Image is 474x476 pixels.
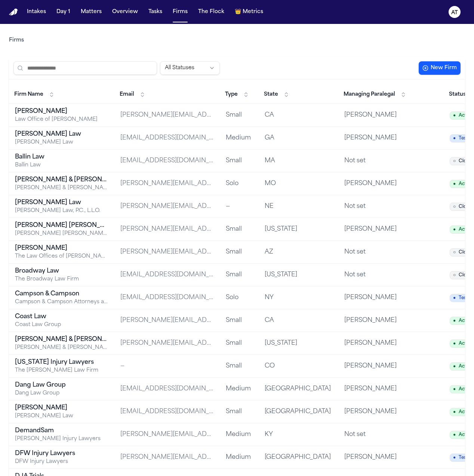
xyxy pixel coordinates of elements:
[235,8,241,16] span: crown
[120,407,214,416] div: [EMAIL_ADDRESS][DOMAIN_NAME]
[15,381,108,390] div: Dang Law Group
[15,449,108,458] div: DFW Injury Lawyers
[344,362,438,371] div: [PERSON_NAME]
[453,272,456,278] span: ○
[120,111,214,120] div: [PERSON_NAME][EMAIL_ADDRESS][DOMAIN_NAME]
[226,362,253,371] div: Small
[53,5,73,19] button: Day 1
[453,432,456,438] span: ●
[15,367,108,374] div: The [PERSON_NAME] Law Firm
[15,221,108,230] div: [PERSON_NAME] [PERSON_NAME]
[15,267,108,276] div: Broadway Law
[15,412,108,420] div: [PERSON_NAME] Law
[453,363,456,369] span: ●
[265,156,332,165] div: MA
[344,293,438,302] div: [PERSON_NAME]
[232,5,266,19] button: crownMetrics
[15,403,108,412] div: [PERSON_NAME]
[15,358,108,367] div: [US_STATE] Injury Lawyers
[453,455,456,461] span: ●
[9,37,24,44] nav: Breadcrumb
[265,179,332,188] div: MO
[265,293,332,302] div: NY
[15,321,108,329] div: Coast Law Group
[120,453,214,462] div: [PERSON_NAME][EMAIL_ADDRESS][DOMAIN_NAME]
[226,453,253,462] div: Medium
[265,248,332,257] div: AZ
[265,133,332,142] div: GA
[15,426,108,435] div: DemandSam
[344,179,438,188] div: [PERSON_NAME]
[344,430,438,439] div: Not set
[265,453,332,462] div: [GEOGRAPHIC_DATA]
[453,295,456,301] span: ●
[265,407,332,416] div: [GEOGRAPHIC_DATA]
[265,270,332,279] div: [US_STATE]
[226,202,253,211] div: —
[195,5,227,19] button: The Flock
[453,341,456,347] span: ●
[453,113,456,119] span: ●
[15,312,108,321] div: Coast Law
[264,91,278,98] span: State
[15,175,108,184] div: [PERSON_NAME] & [PERSON_NAME]
[449,91,466,98] span: Status
[15,184,108,192] div: [PERSON_NAME] & [PERSON_NAME] [US_STATE] Car Accident Lawyers
[265,316,332,325] div: CA
[15,162,108,169] div: Ballin Law
[265,430,332,439] div: KY
[78,5,105,19] button: Matters
[15,435,108,443] div: [PERSON_NAME] Injury Lawyers
[15,207,108,215] div: [PERSON_NAME] Law, P.C., L.L.O.
[344,202,438,211] div: Not set
[120,316,214,325] div: [PERSON_NAME][EMAIL_ADDRESS][DOMAIN_NAME]
[10,89,58,101] button: Firm Name
[120,270,214,279] div: [EMAIL_ADDRESS][DOMAIN_NAME]
[453,318,456,324] span: ●
[453,409,456,415] span: ●
[15,130,108,139] div: [PERSON_NAME] Law
[120,293,214,302] div: [EMAIL_ADDRESS][DOMAIN_NAME]
[9,37,24,44] a: Firms
[226,111,253,120] div: Small
[344,248,438,257] div: Not set
[226,316,253,325] div: Small
[120,225,214,234] div: [PERSON_NAME][EMAIL_ADDRESS][PERSON_NAME][DOMAIN_NAME]
[15,244,108,253] div: [PERSON_NAME]
[170,5,191,19] button: Firms
[145,5,165,19] button: Tasks
[15,335,108,344] div: [PERSON_NAME] & [PERSON_NAME]
[453,386,456,392] span: ●
[9,9,18,16] a: Home
[226,270,253,279] div: Small
[15,230,108,237] div: [PERSON_NAME] [PERSON_NAME] Trial Attorneys
[453,158,456,164] span: ○
[265,362,332,371] div: CO
[453,249,456,255] span: ○
[344,407,438,416] div: [PERSON_NAME]
[344,156,438,165] div: Not set
[225,91,238,98] span: Type
[344,133,438,142] div: [PERSON_NAME]
[243,8,263,16] span: Metrics
[226,179,253,188] div: Solo
[221,89,253,101] button: Type
[344,316,438,325] div: [PERSON_NAME]
[344,270,438,279] div: Not set
[116,89,149,101] button: Email
[109,5,141,19] a: Overview
[265,384,332,393] div: [GEOGRAPHIC_DATA]
[120,202,214,211] div: [PERSON_NAME][EMAIL_ADDRESS][PERSON_NAME][DOMAIN_NAME]
[344,339,438,348] div: [PERSON_NAME]
[344,453,438,462] div: [PERSON_NAME]
[226,133,253,142] div: Medium
[265,111,332,120] div: CA
[15,116,108,123] div: Law Office of [PERSON_NAME]
[226,339,253,348] div: Small
[15,298,108,306] div: Campson & Campson Attorneys at Law
[453,204,456,210] span: ○
[24,5,49,19] a: Intakes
